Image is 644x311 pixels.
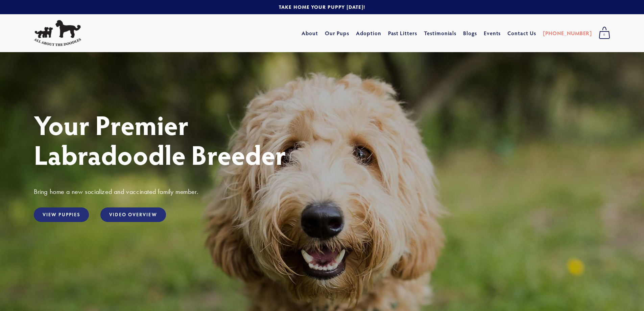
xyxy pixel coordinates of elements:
a: View Puppies [34,207,89,222]
a: Blogs [463,27,477,39]
a: Past Litters [388,29,418,37]
h3: Bring home a new socialized and vaccinated family member. [34,187,610,196]
a: Events [484,27,501,39]
a: Video Overview [100,207,166,222]
a: Our Pups [325,27,350,39]
a: [PHONE_NUMBER] [543,27,592,39]
a: 0 items in cart [595,25,614,42]
a: Testimonials [424,27,457,39]
a: Adoption [356,27,381,39]
a: About [302,27,318,39]
span: 0 [599,30,610,39]
img: All About The Doodles [34,20,81,46]
h1: Your Premier Labradoodle Breeder [34,110,610,169]
a: Contact Us [507,27,536,39]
